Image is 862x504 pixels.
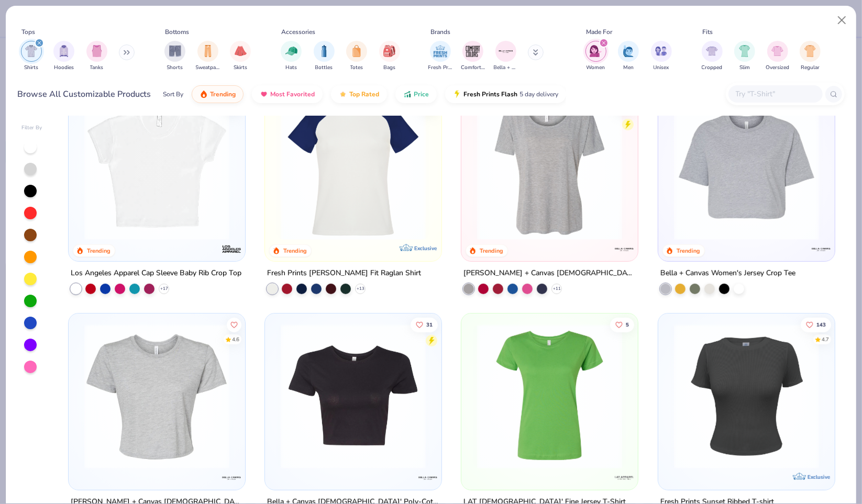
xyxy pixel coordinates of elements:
span: Unisex [654,64,669,72]
img: Men Image [623,45,634,57]
img: Oversized Image [771,45,783,57]
img: Regular Image [804,45,816,57]
span: 5 [626,322,629,327]
img: Fresh Prints Image [433,43,448,59]
div: filter for Fresh Prints [428,41,452,72]
button: filter button [379,41,400,72]
span: Regular [801,64,820,72]
span: Fresh Prints [428,64,452,72]
div: Bella + Canvas Women's Jersey Crop Tee [660,267,795,280]
button: filter button [618,41,639,72]
div: filter for Women [585,41,606,72]
div: filter for Skirts [230,41,251,72]
img: TopRated.gif [339,90,347,98]
button: Trending [192,85,244,103]
div: filter for Sweatpants [196,41,220,72]
span: Bags [383,64,395,72]
button: filter button [702,41,723,72]
div: filter for Men [618,41,639,72]
div: filter for Bottles [314,41,335,72]
img: f2b333be-1c19-4d0f-b003-dae84be201f4 [235,95,390,240]
img: 66c9def3-396c-43f3-89a1-c921e7bc6e99 [472,95,627,240]
img: b6d53bca-84d7-4cc2-93a1-4626af183336 [79,323,235,468]
div: filter for Bags [379,41,400,72]
img: d5649f4e-aee5-47e3-92ae-bd50963b5580 [472,323,627,468]
button: filter button [428,41,452,72]
img: Shirts Image [25,45,37,57]
div: filter for Shirts [21,41,42,72]
span: Shirts [24,64,38,72]
span: Bottles [315,64,333,72]
img: Bella + Canvas logo [221,467,242,488]
span: Totes [350,64,363,72]
div: Brands [430,27,450,37]
span: Cropped [702,64,723,72]
div: filter for Oversized [766,41,789,72]
span: Price [414,90,429,98]
span: Tanks [90,64,104,72]
img: b0603986-75a5-419a-97bc-283c66fe3a23 [79,95,235,240]
span: Bella + Canvas [494,64,518,72]
span: + 11 [553,286,561,292]
button: Like [227,317,241,332]
button: filter button [585,41,606,72]
div: filter for Regular [800,41,821,72]
span: Men [623,64,634,72]
span: 5 day delivery [520,88,558,100]
button: filter button [53,41,74,72]
div: Sort By [163,89,183,99]
img: Hoodies Image [58,45,70,57]
button: filter button [21,41,42,72]
div: Fresh Prints [PERSON_NAME] Fit Raglan Shirt [267,267,421,280]
button: filter button [281,41,302,72]
img: ebb3eb2f-aad3-4d68-ac44-cb0dceefc72e [235,323,390,468]
span: Most Favorited [270,90,315,98]
button: filter button [494,41,518,72]
div: filter for Cropped [702,41,723,72]
span: 143 [816,322,825,327]
img: 40ec2264-0ddb-4f40-bcee-9c983d372ad1 [669,323,824,468]
div: filter for Bella + Canvas [494,41,518,72]
div: 4.7 [821,335,828,343]
button: filter button [800,41,821,72]
button: Most Favorited [252,85,323,103]
img: Women Image [590,45,602,57]
span: + 13 [357,286,364,292]
div: Los Angeles Apparel Cap Sleeve Baby Rib Crop Top [71,267,241,280]
img: Totes Image [351,45,362,57]
button: filter button [230,41,251,72]
input: Try "T-Shirt" [735,88,815,100]
img: LAT logo [614,467,635,488]
span: Exclusive [414,245,437,252]
div: filter for Totes [346,41,367,72]
button: Like [411,317,438,332]
div: Accessories [282,27,316,37]
img: Comfort Colors Image [465,43,481,59]
div: filter for Comfort Colors [461,41,485,72]
button: Like [610,317,634,332]
img: Skirts Image [235,45,247,57]
button: filter button [766,41,789,72]
div: 4.6 [232,335,239,343]
span: 31 [426,322,433,327]
span: Skirts [234,64,247,72]
div: filter for Tanks [86,41,107,72]
img: Slim Image [739,45,750,57]
div: filter for Shorts [164,41,185,72]
span: Hoodies [54,64,74,72]
span: Comfort Colors [461,64,485,72]
img: Bottles Image [318,45,330,57]
button: filter button [86,41,107,72]
span: Shorts [167,64,183,72]
span: + 17 [160,286,168,292]
span: Fresh Prints Flash [463,90,517,98]
img: Bella + Canvas logo [811,239,832,260]
span: Exclusive [808,474,830,480]
div: Fits [702,27,713,37]
img: Unisex Image [655,45,667,57]
button: filter button [734,41,755,72]
div: Browse All Customizable Products [18,88,151,100]
img: Sweatpants Image [202,45,214,57]
img: trending.gif [200,90,208,98]
button: Close [832,10,852,30]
